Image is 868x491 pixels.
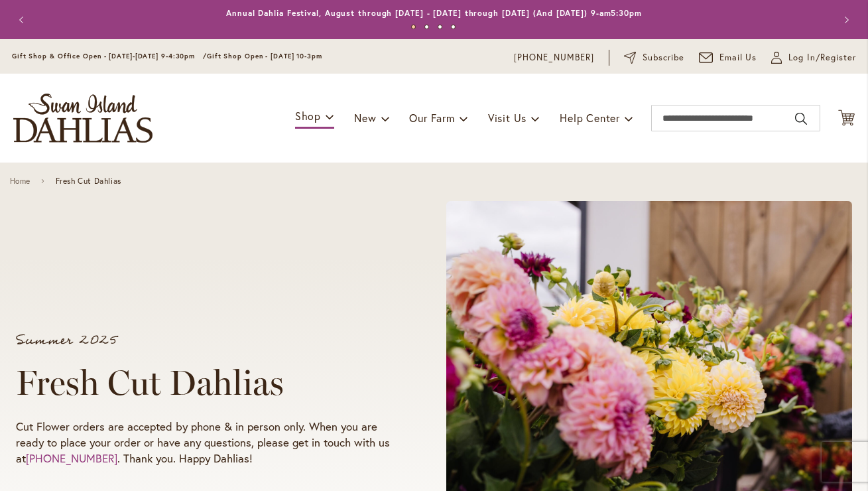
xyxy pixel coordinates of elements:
[643,51,684,64] span: Subscribe
[488,111,527,125] span: Visit Us
[560,111,620,125] span: Help Center
[13,94,153,143] a: store logo
[624,51,684,64] a: Subscribe
[10,7,36,33] button: Previous
[226,8,642,18] a: Annual Dahlia Festival, August through [DATE] - [DATE] through [DATE] (And [DATE]) 9-am5:30pm
[699,51,757,64] a: Email Us
[771,51,856,64] a: Log In/Register
[207,52,322,60] span: Gift Shop Open - [DATE] 10-3pm
[788,51,856,64] span: Log In/Register
[832,7,859,33] button: Next
[16,363,396,403] h1: Fresh Cut Dahlias
[514,51,594,64] a: [PHONE_NUMBER]
[409,111,454,125] span: Our Farm
[411,25,416,29] button: 1 of 4
[424,25,429,29] button: 2 of 4
[451,25,456,29] button: 4 of 4
[16,334,396,347] p: Summer 2025
[295,109,321,123] span: Shop
[438,25,442,29] button: 3 of 4
[16,419,396,466] p: Cut Flower orders are accepted by phone & in person only. When you are ready to place your order ...
[26,451,117,466] a: [PHONE_NUMBER]
[354,111,376,125] span: New
[12,52,207,60] span: Gift Shop & Office Open - [DATE]-[DATE] 9-4:30pm /
[56,176,121,186] span: Fresh Cut Dahlias
[719,51,757,64] span: Email Us
[10,176,31,186] a: Home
